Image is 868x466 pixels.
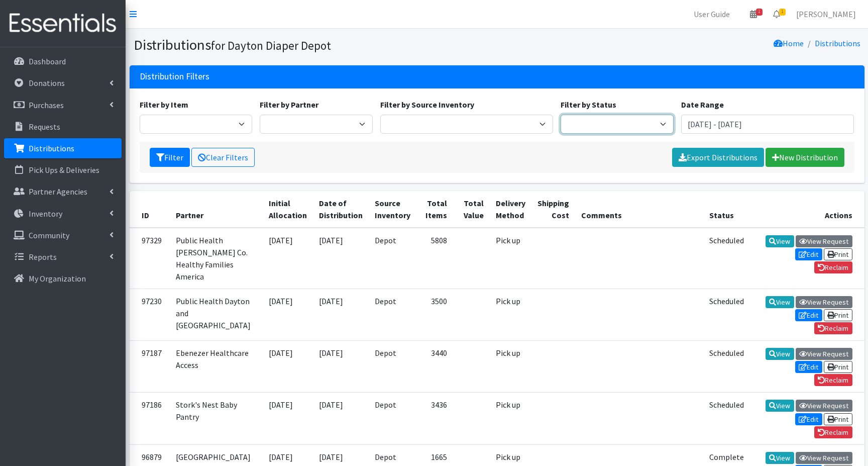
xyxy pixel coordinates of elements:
[140,71,209,82] h3: Distribution Filters
[795,309,822,321] a: Edit
[313,191,369,228] th: Date of Distribution
[150,148,190,167] button: Filter
[703,289,750,340] td: Scheduled
[134,36,493,54] h1: Distributions
[29,56,66,66] p: Dashboard
[490,393,531,444] td: Pick up
[191,148,255,167] a: Clear Filters
[766,296,794,308] a: View
[29,209,62,219] p: Inventory
[4,225,122,245] a: Community
[703,340,750,392] td: Scheduled
[575,191,703,228] th: Comments
[29,187,87,197] p: Partner Agencies
[766,235,794,247] a: View
[170,228,263,289] td: Public Health [PERSON_NAME] Co. Healthy Families America
[416,228,453,289] td: 5808
[742,4,765,24] a: 1
[814,426,852,438] a: Reclaim
[313,340,369,392] td: [DATE]
[4,51,122,71] a: Dashboard
[490,191,531,228] th: Delivery Method
[4,160,122,180] a: Pick Ups & Deliveries
[29,143,74,153] p: Distributions
[788,4,864,24] a: [PERSON_NAME]
[369,228,416,289] td: Depot
[681,99,724,111] label: Date Range
[766,348,794,360] a: View
[29,165,99,175] p: Pick Ups & Deliveries
[796,400,852,412] a: View Request
[681,115,854,134] input: January 1, 2011 - December 31, 2011
[416,340,453,392] td: 3440
[369,289,416,340] td: Depot
[313,228,369,289] td: [DATE]
[453,191,490,228] th: Total Value
[766,452,794,464] a: View
[796,348,852,360] a: View Request
[824,413,852,425] a: Print
[4,204,122,224] a: Inventory
[263,393,313,444] td: [DATE]
[369,393,416,444] td: Depot
[263,340,313,392] td: [DATE]
[29,100,64,110] p: Purchases
[756,9,763,16] span: 1
[796,296,852,308] a: View Request
[170,289,263,340] td: Public Health Dayton and [GEOGRAPHIC_DATA]
[490,340,531,392] td: Pick up
[130,191,170,228] th: ID
[686,4,738,24] a: User Guide
[561,99,616,111] label: Filter by Status
[4,117,122,137] a: Requests
[4,95,122,115] a: Purchases
[170,191,263,228] th: Partner
[703,393,750,444] td: Scheduled
[490,289,531,340] td: Pick up
[29,252,57,262] p: Reports
[29,122,60,132] p: Requests
[766,400,794,412] a: View
[774,38,804,48] a: Home
[824,309,852,321] a: Print
[130,340,170,392] td: 97187
[170,393,263,444] td: Stork's Nest Baby Pantry
[795,248,822,260] a: Edit
[750,191,864,228] th: Actions
[765,4,788,24] a: 1
[824,248,852,260] a: Print
[815,38,860,48] a: Distributions
[29,78,65,88] p: Donations
[531,191,575,228] th: Shipping Cost
[766,148,844,167] a: New Distribution
[416,289,453,340] td: 3500
[211,38,331,53] small: for Dayton Diaper Depot
[824,361,852,373] a: Print
[380,99,474,111] label: Filter by Source Inventory
[313,289,369,340] td: [DATE]
[369,340,416,392] td: Depot
[416,191,453,228] th: Total Items
[260,99,318,111] label: Filter by Partner
[779,9,786,16] span: 1
[814,261,852,273] a: Reclaim
[170,340,263,392] td: Ebenezer Healthcare Access
[814,322,852,334] a: Reclaim
[263,191,313,228] th: Initial Allocation
[4,268,122,289] a: My Organization
[703,228,750,289] td: Scheduled
[795,361,822,373] a: Edit
[703,191,750,228] th: Status
[263,289,313,340] td: [DATE]
[313,393,369,444] td: [DATE]
[672,148,764,167] a: Export Distributions
[4,181,122,202] a: Partner Agencies
[29,230,69,240] p: Community
[263,228,313,289] td: [DATE]
[4,7,122,40] img: HumanEssentials
[130,289,170,340] td: 97230
[796,235,852,247] a: View Request
[140,99,188,111] label: Filter by Item
[416,393,453,444] td: 3436
[4,73,122,93] a: Donations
